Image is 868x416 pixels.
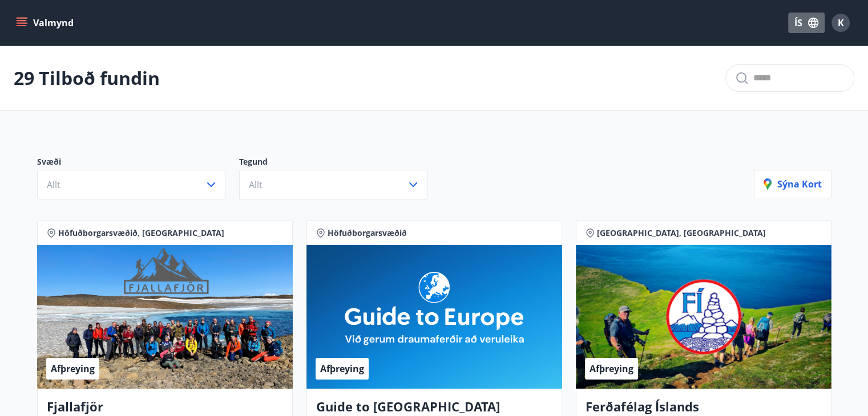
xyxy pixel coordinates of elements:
[754,170,831,198] button: Sýna kort
[14,13,78,33] button: menu
[37,156,239,170] p: Svæði
[320,362,364,375] span: Afþreying
[58,227,224,239] span: Höfuðborgarsvæðið, [GEOGRAPHIC_DATA]
[838,17,844,29] span: K
[590,362,633,375] span: Afþreying
[51,362,95,375] span: Afþreying
[239,170,427,199] button: Allt
[328,227,407,239] span: Höfuðborgarsvæðið
[249,178,263,191] span: Allt
[239,156,441,170] p: Tegund
[827,9,854,36] button: K
[597,227,766,239] span: [GEOGRAPHIC_DATA], [GEOGRAPHIC_DATA]
[788,13,825,33] button: ÍS
[47,178,60,191] span: Allt
[14,66,160,91] p: 29 Tilboð fundin
[764,178,822,190] p: Sýna kort
[37,170,225,199] button: Allt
